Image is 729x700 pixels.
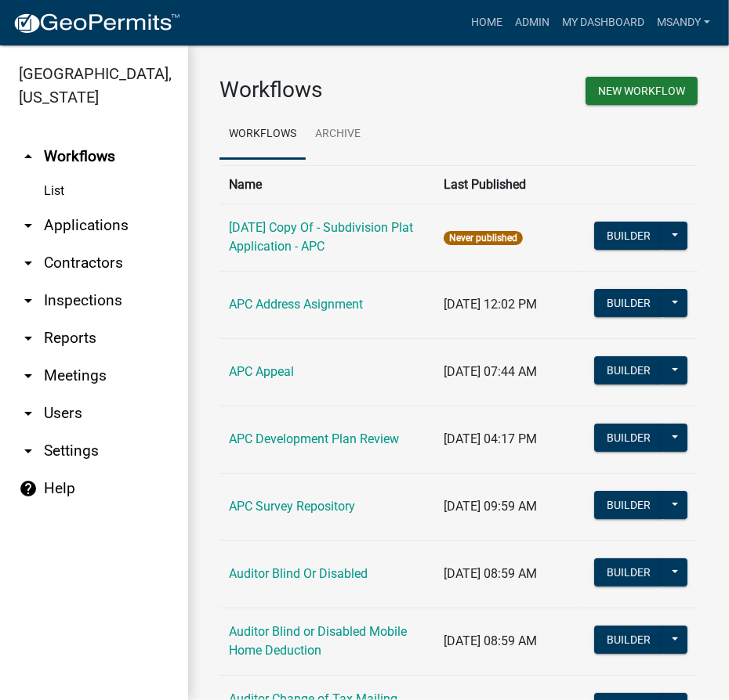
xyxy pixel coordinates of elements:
i: arrow_drop_down [19,366,38,385]
span: [DATE] 09:59 AM [444,499,537,514]
i: arrow_drop_down [19,216,38,235]
button: Builder [594,222,663,250]
a: APC Appeal [229,364,294,379]
i: arrow_drop_down [19,291,38,310]
button: New Workflow [586,77,698,105]
span: [DATE] 07:44 AM [444,364,537,379]
a: [DATE] Copy Of - Subdivision Plat Application - APC [229,220,413,254]
a: Auditor Blind Or Disabled [229,566,368,581]
span: Never published [444,231,523,245]
a: APC Survey Repository [229,499,355,514]
a: msandy [651,8,716,38]
a: Workflows [219,110,306,160]
i: arrow_drop_down [19,329,38,348]
i: arrow_drop_down [19,404,38,423]
button: Builder [594,558,663,586]
button: Builder [594,356,663,384]
a: APC Development Plan Review [229,431,399,446]
a: Auditor Blind or Disabled Mobile Home Deduction [229,624,407,658]
th: Name [219,165,434,204]
span: [DATE] 08:59 AM [444,633,537,648]
a: Home [465,8,509,38]
th: Last Published [434,165,584,204]
a: Archive [306,110,370,160]
i: arrow_drop_down [19,442,38,460]
span: [DATE] 08:59 AM [444,566,537,581]
a: APC Address Asignment [229,297,363,312]
span: [DATE] 12:02 PM [444,297,537,312]
a: My Dashboard [556,8,651,38]
button: Builder [594,289,663,317]
button: Builder [594,626,663,654]
i: help [19,479,38,498]
h3: Workflows [219,77,447,103]
i: arrow_drop_down [19,254,38,272]
button: Builder [594,424,663,452]
button: Builder [594,491,663,519]
a: Admin [509,8,556,38]
i: arrow_drop_up [19,147,38,166]
span: [DATE] 04:17 PM [444,431,537,446]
